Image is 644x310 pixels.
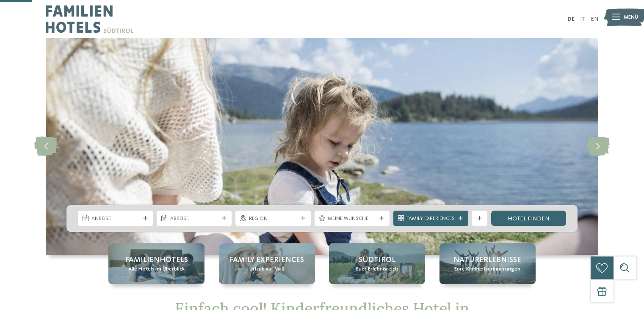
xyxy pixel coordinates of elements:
[229,255,304,265] span: Family Experiences
[249,215,297,223] span: Region
[356,265,398,273] span: Euer Erlebnisreich
[567,16,575,22] a: DE
[453,255,521,265] span: Naturerlebnisse
[108,243,205,284] a: Kinderfreundliches Hotel in Südtirol mit Pool gesucht? Familienhotels Alle Hotels im Überblick
[359,255,395,265] span: Südtirol
[170,215,218,223] span: Abreise
[91,215,140,223] span: Anreise
[329,243,425,284] a: Kinderfreundliches Hotel in Südtirol mit Pool gesucht? Südtirol Euer Erlebnisreich
[439,243,536,284] a: Kinderfreundliches Hotel in Südtirol mit Pool gesucht? Naturerlebnisse Eure Kindheitserinnerungen
[219,243,315,284] a: Kinderfreundliches Hotel in Südtirol mit Pool gesucht? Family Experiences Urlaub auf Maß
[249,265,285,273] span: Urlaub auf Maß
[591,16,598,22] a: EN
[128,265,185,273] span: Alle Hotels im Überblick
[328,215,376,223] span: Meine Wünsche
[406,215,455,223] span: Family Experiences
[580,16,585,22] a: IT
[491,211,566,226] a: Hotel finden
[454,265,520,273] span: Eure Kindheitserinnerungen
[46,38,598,255] img: Kinderfreundliches Hotel in Südtirol mit Pool gesucht?
[125,255,188,265] span: Familienhotels
[624,14,638,21] span: Menü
